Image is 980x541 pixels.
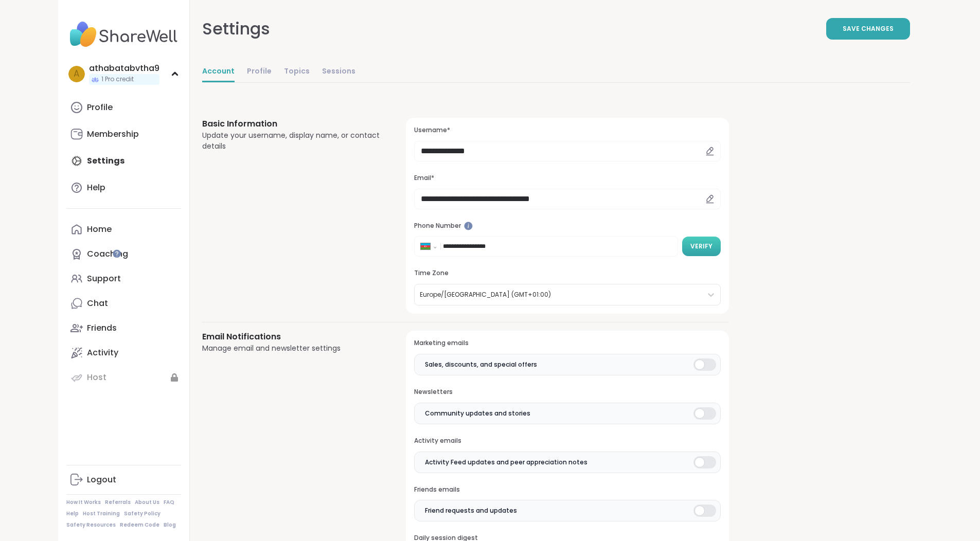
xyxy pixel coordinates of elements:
iframe: Spotlight [464,222,473,230]
div: Profile [87,102,113,113]
span: Community updates and stories [425,409,530,418]
div: Membership [87,129,139,140]
a: Membership [66,122,181,147]
span: Activity Feed updates and peer appreciation notes [425,458,587,467]
h3: Friends emails [414,485,720,494]
div: Host [87,372,106,383]
a: Coaching [66,242,181,266]
a: Help [66,175,181,200]
a: Host Training [83,510,120,517]
div: Friends [87,322,117,334]
a: Profile [66,95,181,120]
div: Settings [202,16,270,41]
span: Sales, discounts, and special offers [425,360,537,369]
span: Verify [690,242,712,251]
h3: Activity emails [414,437,720,445]
a: Redeem Code [120,521,159,529]
a: Help [66,510,79,517]
a: FAQ [164,499,174,506]
a: Chat [66,291,181,316]
button: Save Changes [826,18,910,40]
a: Sessions [322,62,355,82]
span: 1 Pro credit [101,75,134,84]
div: Help [87,182,105,193]
div: Update your username, display name, or contact details [202,130,382,152]
h3: Newsletters [414,388,720,396]
div: Home [87,224,112,235]
h3: Username* [414,126,720,135]
button: Verify [682,237,721,256]
div: Activity [87,347,118,358]
span: a [74,67,79,81]
img: ShareWell Nav Logo [66,16,181,52]
a: How It Works [66,499,101,506]
a: Account [202,62,235,82]
h3: Email* [414,174,720,183]
a: Profile [247,62,272,82]
a: About Us [135,499,159,506]
h3: Marketing emails [414,339,720,348]
a: Safety Policy [124,510,161,517]
div: Coaching [87,248,128,260]
iframe: Spotlight [113,249,121,258]
a: Home [66,217,181,242]
a: Host [66,365,181,390]
a: Support [66,266,181,291]
h3: Basic Information [202,118,382,130]
h3: Phone Number [414,222,720,230]
a: Blog [164,521,176,529]
a: Topics [284,62,310,82]
span: Save Changes [843,24,894,33]
div: athabatabvtha9 [89,63,159,74]
div: Manage email and newsletter settings [202,343,382,354]
a: Safety Resources [66,521,116,529]
div: Chat [87,298,108,309]
a: Logout [66,467,181,492]
a: Referrals [105,499,131,506]
h3: Time Zone [414,269,720,278]
span: Friend requests and updates [425,506,517,515]
div: Support [87,273,121,284]
div: Logout [87,474,116,485]
a: Activity [66,340,181,365]
h3: Email Notifications [202,331,382,343]
a: Friends [66,316,181,340]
